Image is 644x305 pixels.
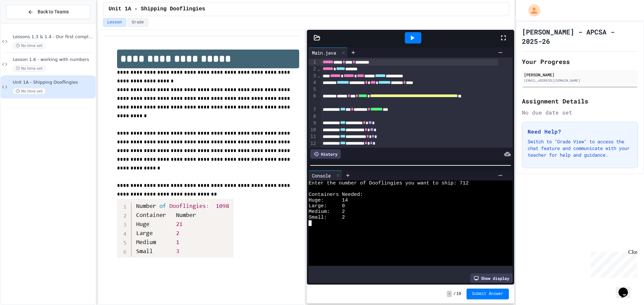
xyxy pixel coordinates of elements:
div: 6 [309,93,317,106]
span: - [447,291,452,297]
div: Main.java [309,48,348,58]
div: 12 [309,140,317,147]
div: 3 [309,73,317,79]
div: 2 [309,66,317,72]
h1: [PERSON_NAME] - APCSA - 2025-26 [522,27,638,46]
span: Huge: 14 [309,198,348,203]
span: No time set [13,88,46,94]
iframe: chat widget [616,278,637,298]
span: Medium: 2 [309,209,345,215]
button: Grade [127,18,148,27]
span: Fold line [317,66,320,72]
div: History [310,149,341,159]
div: 9 [309,120,317,127]
div: [EMAIL_ADDRESS][DOMAIN_NAME] [524,78,636,83]
div: 4 [309,79,317,86]
div: Show display [470,274,513,283]
h3: Need Help? [528,128,632,136]
div: 5 [309,86,317,93]
div: Chat with us now!Close [3,3,46,43]
span: Unit 1A - Shipping Dooflingies [109,5,205,13]
span: No time set [13,43,46,49]
span: Lessons 1.3 & 1.4 - Our first complete program! [13,34,94,40]
div: Main.java [309,49,339,56]
iframe: chat widget [588,249,637,278]
div: [PERSON_NAME] [524,72,636,78]
div: 10 [309,127,317,133]
span: Fold line [317,73,320,78]
div: 1 [309,59,317,66]
span: Enter the number of Dooflingies you want to ship: 712 [309,180,469,186]
div: No due date set [522,108,638,117]
div: Console [309,170,342,180]
p: Switch to "Grade View" to access the chat feature and communicate with your teacher for help and ... [528,138,632,158]
div: My Account [521,3,542,18]
button: Lesson [103,18,126,27]
span: Submit Answer [472,291,503,297]
span: No time set [13,65,46,72]
div: 7 [309,106,317,113]
span: Unit 1A - Shipping Dooflingies [13,80,94,85]
span: Containers Needed: [309,192,363,198]
span: Lesson 1.6 - working with numbers [13,57,94,63]
div: 11 [309,133,317,140]
span: Large: 0 [309,203,345,209]
button: Submit Answer [467,289,509,299]
button: Back to Teams [6,5,90,19]
div: 13 [309,147,317,154]
div: Console [309,172,334,179]
h2: Assignment Details [522,96,638,106]
span: 10 [457,291,461,297]
div: 8 [309,113,317,120]
h2: Your Progress [522,57,638,66]
span: / [453,291,455,297]
span: Small: 2 [309,215,345,220]
span: Back to Teams [38,8,69,15]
